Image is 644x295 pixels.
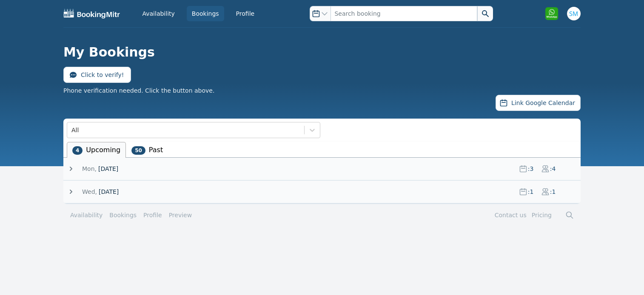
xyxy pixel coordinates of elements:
input: Search booking [331,6,477,21]
a: Profile [231,6,260,21]
button: Link Google Calendar [496,95,581,111]
a: Availability [70,211,103,219]
span: [DATE] [98,165,118,173]
h1: My Bookings [63,45,574,60]
a: Bookings [109,211,137,219]
span: : 1 [527,187,534,196]
div: All [71,126,79,134]
img: BookingMitr [63,9,120,19]
span: Wed, [82,187,97,196]
li: Past [126,142,168,158]
a: Preview [169,212,192,218]
img: Click to open WhatsApp [545,7,559,20]
span: Mon, [82,165,97,173]
a: Pricing [532,212,552,218]
span: : 4 [550,165,556,173]
span: Phone verification needed. Click the button above. [63,86,214,95]
button: Wed,[DATE]:1:1 [67,187,581,196]
button: Click to verify! [63,67,131,83]
span: : 1 [550,187,556,196]
span: : 3 [527,165,534,173]
a: Availability [137,6,180,21]
a: Bookings [187,6,224,21]
span: 4 [72,146,83,155]
li: Upcoming [67,142,126,158]
a: Contact us [495,212,527,218]
button: Mon,[DATE]:3:4 [67,165,581,173]
span: 50 [131,146,145,155]
span: [DATE] [99,187,119,196]
a: Profile [143,211,162,219]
